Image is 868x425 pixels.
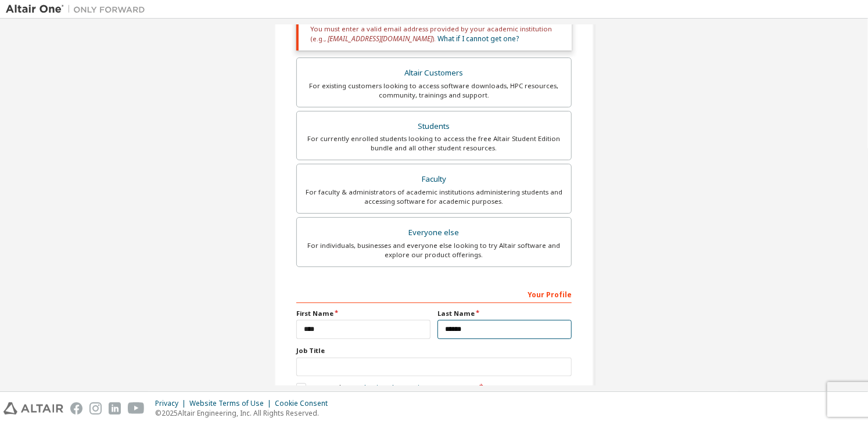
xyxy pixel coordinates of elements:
[6,3,151,15] img: Altair One
[296,309,431,318] label: First Name
[296,346,572,355] label: Job Title
[128,402,145,415] img: youtube.svg
[349,383,478,393] a: Academic End-User License Agreement
[304,118,564,135] div: Students
[296,284,572,303] div: Your Profile
[304,188,564,206] div: For faculty & administrators of academic institutions administering students and accessing softwa...
[155,399,189,408] div: Privacy
[304,241,564,260] div: For individuals, businesses and everyone else looking to try Altair software and explore our prod...
[296,17,572,51] div: You must enter a valid email address provided by your academic institution (e.g., ).
[89,402,102,415] img: instagram.svg
[189,399,275,408] div: Website Terms of Use
[3,402,63,415] img: altair_logo.svg
[155,408,335,418] p: © 2025 Altair Engineering, Inc. All Rights Reserved.
[304,65,564,81] div: Altair Customers
[296,383,478,393] label: I accept the
[304,225,564,241] div: Everyone else
[328,34,432,44] span: [EMAIL_ADDRESS][DOMAIN_NAME]
[275,399,335,408] div: Cookie Consent
[70,402,83,415] img: facebook.svg
[304,171,564,188] div: Faculty
[437,34,519,44] a: What if I cannot get one?
[304,81,564,100] div: For existing customers looking to access software downloads, HPC resources, community, trainings ...
[109,402,121,415] img: linkedin.svg
[304,134,564,153] div: For currently enrolled students looking to access the free Altair Student Edition bundle and all ...
[437,309,572,318] label: Last Name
